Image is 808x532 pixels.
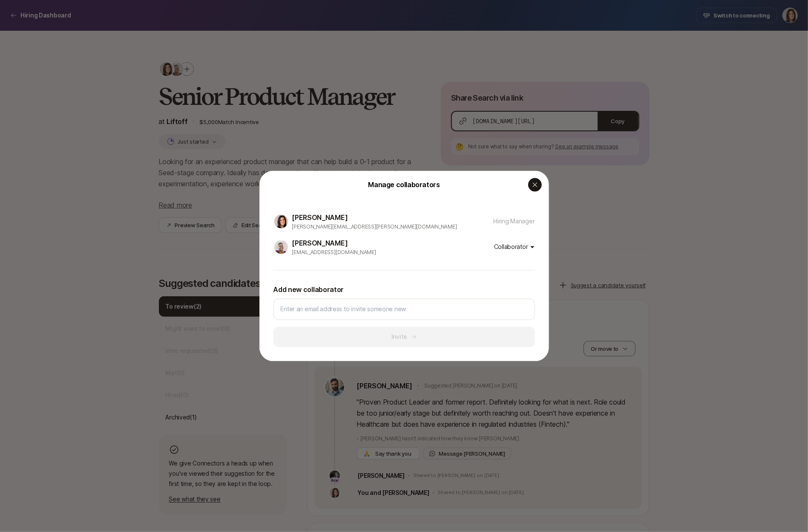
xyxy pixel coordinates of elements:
[292,249,479,257] p: [EMAIL_ADDRESS][DOMAIN_NAME]
[281,304,528,315] input: Enter an email address to invite someone new
[274,240,288,254] img: dbb69939_042d_44fe_bb10_75f74df84f7f.jpg
[292,223,479,231] p: [PERSON_NAME][EMAIL_ADDRESS][PERSON_NAME][DOMAIN_NAME]
[292,212,479,223] p: [PERSON_NAME]
[274,215,288,228] img: 71d7b91d_d7cb_43b4_a7ea_a9b2f2cc6e03.jpg
[273,284,344,295] span: Add new collaborator
[292,238,479,249] p: [PERSON_NAME]
[368,182,440,188] h2: Manage collaborators
[494,242,535,252] button: Collaborator
[494,242,528,252] p: Collaborator
[493,217,535,227] p: Hiring Manager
